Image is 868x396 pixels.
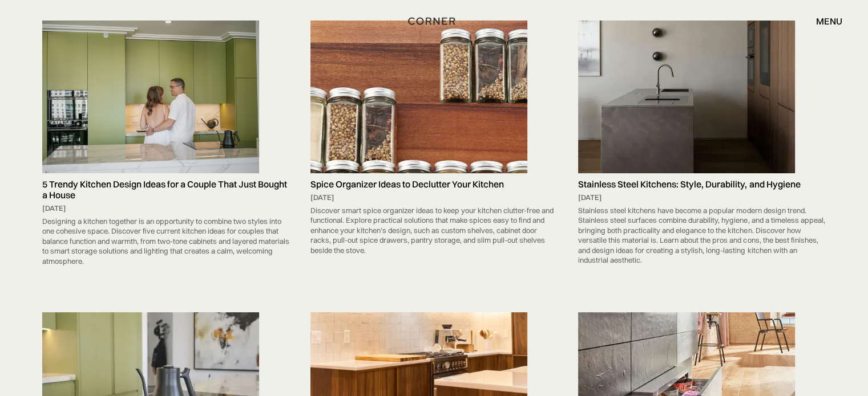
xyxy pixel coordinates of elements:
[578,203,826,268] div: Stainless steel kitchens have become a popular modern design trend. Stainless steel surfaces comb...
[816,17,842,26] div: menu
[578,179,826,190] h5: Stainless Steel Kitchens: Style, Durability, and Hygiene
[572,21,831,268] a: Stainless Steel Kitchens: Style, Durability, and Hygiene[DATE]Stainless steel kitchens have becom...
[310,179,558,190] h5: Spice Organizer Ideas to Declutter Your Kitchen
[310,193,558,203] div: [DATE]
[578,193,826,203] div: [DATE]
[404,14,463,28] a: home
[42,214,290,270] div: Designing a kitchen together is an opportunity to combine two styles into one cohesive space. Dis...
[305,21,564,258] a: Spice Organizer Ideas to Declutter Your Kitchen[DATE]Discover smart spice organizer ideas to keep...
[37,21,296,269] a: 5 Trendy Kitchen Design Ideas for a Couple That Just Bought a House[DATE]Designing a kitchen toge...
[805,11,842,31] div: menu
[42,179,290,201] h5: 5 Trendy Kitchen Design Ideas for a Couple That Just Bought a House
[310,203,558,259] div: Discover smart spice organizer ideas to keep your kitchen clutter-free and functional. Explore pr...
[42,203,290,214] div: [DATE]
